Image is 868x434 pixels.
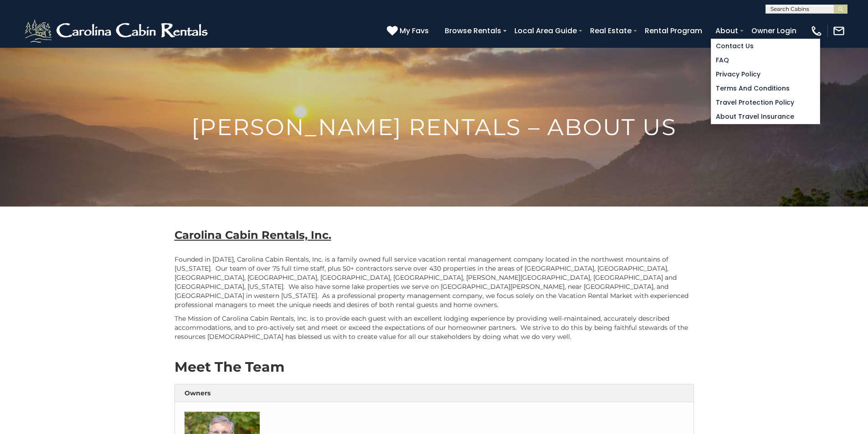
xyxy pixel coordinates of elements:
img: phone-regular-white.png [810,25,823,37]
strong: Meet The Team [175,358,284,375]
a: Contact Us [711,39,820,53]
a: Owner Login [747,23,801,39]
a: FAQ [711,53,820,67]
img: mail-regular-white.png [832,25,845,37]
strong: Owners [185,389,211,397]
a: My Favs [387,25,431,37]
a: Terms and Conditions [711,81,820,96]
a: Privacy Policy [711,67,820,81]
a: Real Estate [586,23,636,39]
p: The Mission of Carolina Cabin Rentals, Inc. is to provide each guest with an excellent lodging ex... [175,314,694,341]
a: Travel Protection Policy [711,96,820,110]
a: About [711,23,743,39]
img: White-1-2.png [23,17,212,45]
a: Rental Program [640,23,707,39]
a: Browse Rentals [440,23,506,39]
b: Carolina Cabin Rentals, Inc. [175,228,331,242]
span: My Favs [400,25,429,36]
a: Local Area Guide [510,23,581,39]
a: About Travel Insurance [711,110,820,124]
p: Founded in [DATE], Carolina Cabin Rentals, Inc. is a family owned full service vacation rental ma... [175,255,694,309]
